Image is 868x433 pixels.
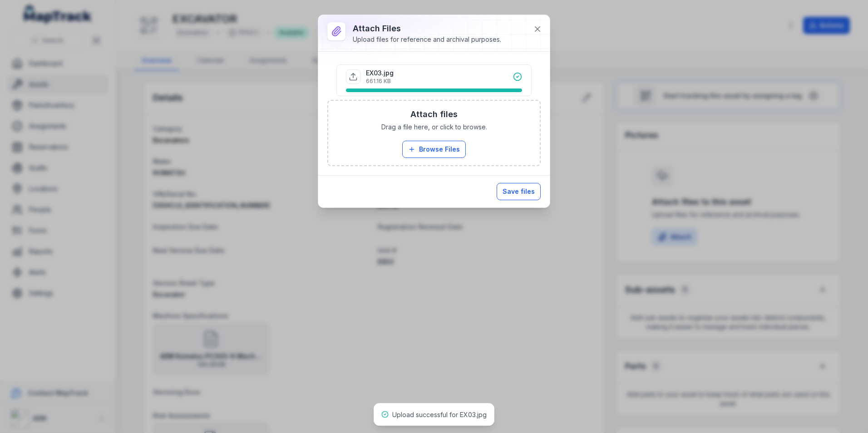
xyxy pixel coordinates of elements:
p: 661.16 KB [366,78,394,85]
button: Browse Files [402,141,466,158]
span: Drag a file here, or click to browse. [381,123,487,132]
h3: Attach Files [353,22,501,35]
h3: Attach files [410,108,458,121]
div: Upload files for reference and archival purposes. [353,35,501,44]
p: EX03.jpg [366,69,394,78]
button: Save files [497,183,541,200]
span: Upload successful for EX03.jpg [392,411,487,418]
